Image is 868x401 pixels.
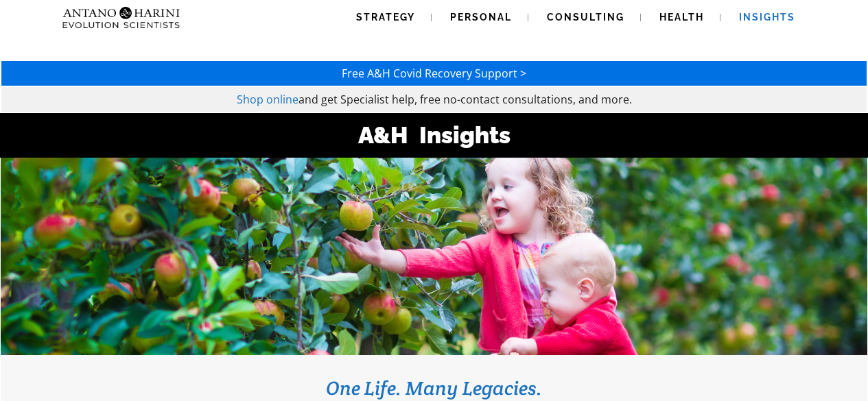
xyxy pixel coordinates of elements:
span: Insights [739,12,795,23]
strong: A&H Insights [358,121,511,149]
span: Strategy [356,12,415,23]
span: Personal [450,12,512,23]
a: Shop online [237,92,298,107]
span: Consulting [547,12,624,23]
h3: One Life. Many Legacies. [21,376,847,400]
a: Free A&H Covid Recovery Support > [342,66,526,81]
span: and get Specialist help, free no-contact consultations, and more. [298,92,632,107]
span: Health [659,12,704,23]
